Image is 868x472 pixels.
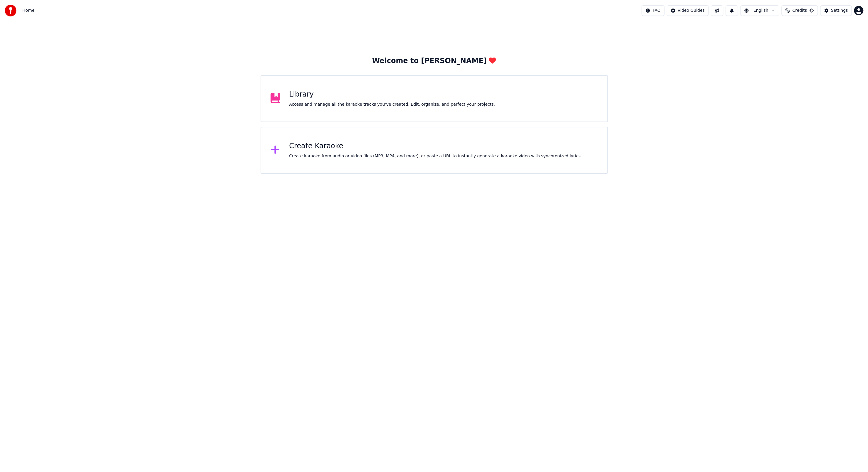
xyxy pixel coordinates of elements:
span: Home [22,8,34,14]
div: Welcome to [PERSON_NAME] [372,56,496,66]
span: Credits [792,8,807,14]
button: FAQ [642,5,664,16]
button: Video Guides [667,5,708,16]
div: Access and manage all the karaoke tracks you’ve created. Edit, organize, and perfect your projects. [289,102,495,107]
nav: breadcrumb [22,8,34,14]
button: Credits [781,5,817,16]
div: Library [289,90,495,99]
div: Create Karaoke [289,141,582,151]
div: Create karaoke from audio or video files (MP3, MP4, and more), or paste a URL to instantly genera... [289,153,582,159]
div: Settings [831,8,848,14]
button: Settings [820,5,852,16]
img: youka [5,5,16,16]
